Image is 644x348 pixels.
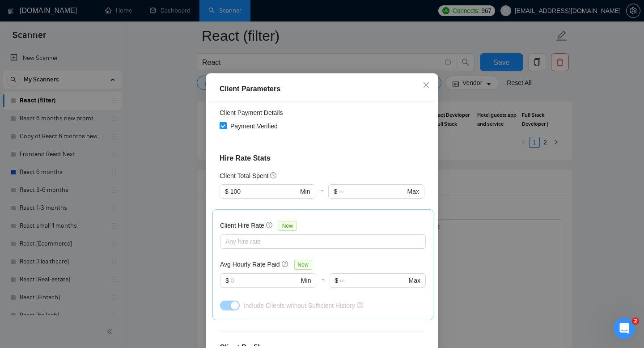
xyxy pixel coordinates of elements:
[225,187,229,196] span: $
[301,276,311,285] span: Min
[339,187,405,196] input: ∞
[279,221,297,231] span: New
[614,318,635,339] iframe: Intercom live chat
[632,318,639,325] span: 2
[414,73,438,98] button: Close
[300,187,310,196] span: Min
[244,302,355,309] span: Include Clients without Sufficient History
[407,187,419,196] span: Max
[316,273,329,298] div: -
[220,259,280,269] h5: Avg Hourly Rate Paid
[334,187,337,196] span: $
[409,276,420,285] span: Max
[220,84,424,94] div: Client Parameters
[220,221,264,230] h5: Client Hire Rate
[423,81,430,89] span: close
[220,153,424,164] h4: Hire Rate Stats
[282,260,289,267] span: question-circle
[357,302,363,308] span: question-circle
[266,221,273,229] span: question-circle
[225,276,229,285] span: $
[231,276,299,285] input: 0
[227,121,281,131] span: Payment Verified
[315,184,328,209] div: -
[335,276,339,285] span: $
[294,260,312,270] span: New
[340,276,407,285] input: ∞
[220,171,268,181] h5: Client Total Spent
[220,108,283,118] h4: Client Payment Details
[230,187,298,196] input: 0
[270,172,277,179] span: question-circle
